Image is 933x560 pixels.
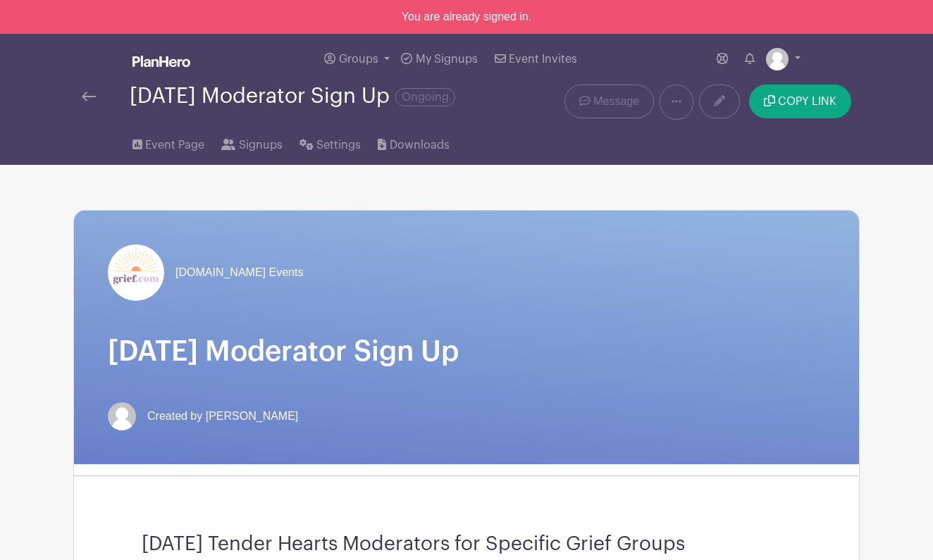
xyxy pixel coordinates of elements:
span: Signups [239,137,283,154]
span: Groups [339,54,378,65]
a: Downloads [378,120,449,165]
span: Settings [316,137,361,154]
img: grief-logo-planhero.png [108,244,164,301]
h3: [DATE] Tender Hearts Moderators for Specific Grief Groups [142,533,791,556]
img: logo_white-6c42ec7e38ccf1d336a20a19083b03d10ae64f83f12c07503d8b9e83406b4c7d.svg [132,56,190,67]
div: [DATE] Moderator Sign Up [130,85,455,108]
img: default-ce2991bfa6775e67f084385cd625a349d9dcbb7a52a09fb2fda1e96e2d18dcdb.png [766,48,789,70]
span: Event Invites [509,54,577,65]
span: Downloads [390,137,450,154]
span: COPY LINK [778,96,836,107]
a: Event Page [132,120,204,165]
a: Event Invites [489,34,583,85]
span: Message [593,93,639,110]
a: Settings [299,120,361,165]
a: Message [564,85,654,118]
h1: [DATE] Moderator Sign Up [108,335,825,368]
a: Groups [319,34,395,85]
span: Created by [PERSON_NAME] [147,408,298,425]
img: default-ce2991bfa6775e67f084385cd625a349d9dcbb7a52a09fb2fda1e96e2d18dcdb.png [108,402,136,430]
span: My Signups [416,54,478,65]
span: Event Page [145,137,204,154]
a: Signups [221,120,282,165]
a: My Signups [395,34,483,85]
button: COPY LINK [749,85,851,118]
img: back-arrow-29a5d9b10d5bd6ae65dc969a981735edf675c4d7a1fe02e03b50dbd4ba3cdb55.svg [82,92,96,101]
span: Ongoing [395,88,455,106]
span: [DOMAIN_NAME] Events [175,264,303,281]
